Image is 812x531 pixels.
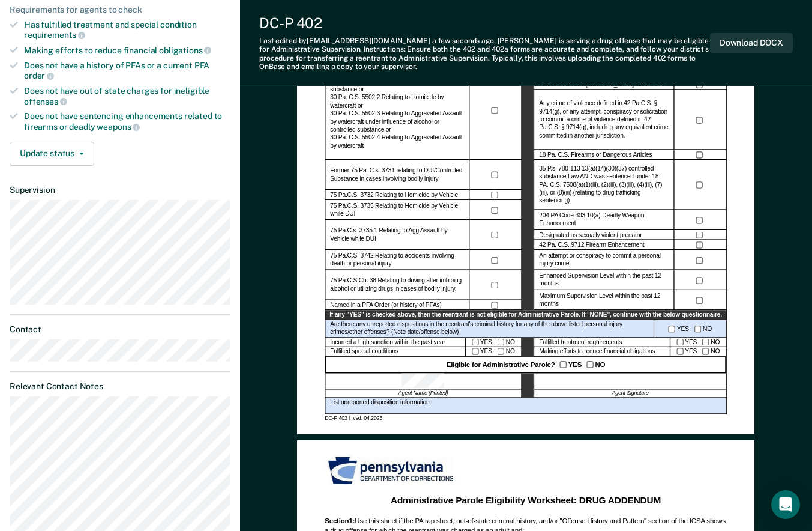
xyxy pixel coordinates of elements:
[466,347,522,357] div: YES NO
[330,302,442,309] label: Named in a PFA Order (or history of PFAs)
[97,122,140,132] span: weapons
[330,228,464,244] label: 75 Pa.C.s. 3735.1 Relating to Agg Assault by Vehicle while DUI
[540,213,669,229] label: 204 PA Code 303.10(a) Deadly Weapon Enhancement
[325,357,727,373] div: Eligible for Administrative Parole? YES NO
[540,100,669,141] label: Any crime of violence defined in 42 Pa.C.S. § 9714(g), or any attempt, conspiracy or solicitation...
[670,347,727,357] div: YES NO
[325,414,727,422] div: DC-P 402 | rvsd. 04.2025
[540,165,669,205] label: 35 P.s. 780-113 13(a)(14)(30)(37) controlled substance Law AND was sentenced under 18 PA. C.S. 75...
[10,381,230,392] dt: Relevant Contact Notes
[24,45,230,56] div: Making efforts to reduce financial
[325,517,355,525] b: Section 1 :
[540,241,645,249] label: 42 Pa. C.S. 9712 Firearm Enhancement
[325,320,654,338] div: Are there any unreported dispositions in the reentrant's criminal history for any of the above li...
[534,390,727,398] div: Agent Signature
[325,338,465,347] div: Incurred a high sanction within the past year
[540,151,652,159] label: 18 Pa. C.S. Firearms or Dangerous Articles
[10,185,230,195] dt: Supervision
[655,320,727,338] div: YES NO
[325,390,522,398] div: Agent Name (Printed)
[540,293,669,309] label: Maximum Supervision Level within the past 12 months
[325,454,459,488] img: PDOC Logo
[330,278,464,294] label: 75 Pa.C.S Ch. 38 Relating to driving after imbibing alcohol or utilizing drugs in cases of bodily...
[24,97,67,106] span: offenses
[24,30,85,40] span: requirements
[24,61,230,81] div: Does not have a history of PFAs or a current PFA order
[24,20,230,40] div: Has fulfilled treatment and special condition
[330,168,464,184] label: Former 75 Pa. C.s. 3731 relating to DUI/Controlled Substance in cases involving bodily injury
[710,33,793,53] button: Download DOCX
[259,14,710,32] div: DC-P 402
[330,202,464,219] label: 75 Pa.C.S. 3735 Relating to Homicide by Vehicle while DUI
[540,252,669,269] label: An attempt or conspiracy to commit a personal injury crime
[670,338,727,347] div: YES NO
[540,231,642,239] label: Designated as sexually violent predator
[10,5,230,15] div: Requirements for agents to check
[325,311,727,320] div: If any "YES" is checked above, then the reentrant is not eligible for Administrative Parole. If "...
[259,37,710,71] div: Last edited by [EMAIL_ADDRESS][DOMAIN_NAME] . [PERSON_NAME] is serving a drug offense that may be...
[330,192,458,199] label: 75 Pa.C.S. 3732 Relating to Homicide by Vehicle
[159,46,211,55] span: obligations
[466,338,522,347] div: YES NO
[325,398,727,415] div: List unreported disposition information:
[330,70,464,150] label: 30 Pa. C.S. 5502.1 Relating to Homicide by watercraft under influence of alcohol or controlled su...
[10,324,230,335] dt: Contact
[534,338,671,347] div: Fulfilled treatment requirements
[330,252,464,269] label: 75 Pa.C.S. 3742 Relating to accidents involving death or personal injury
[24,111,230,132] div: Does not have sentencing enhancements related to firearms or deadly
[771,490,800,519] div: Open Intercom Messenger
[24,86,230,106] div: Does not have out of state charges for ineligible
[432,37,494,45] span: a few seconds ago
[10,142,94,166] button: Update status
[534,347,671,357] div: Making efforts to reduce financial obligations
[540,273,669,289] label: Enhanced Supervision Level within the past 12 months
[331,495,720,507] div: Administrative Parole Eligibility Worksheet: DRUG ADDENDUM
[325,347,465,357] div: Fulfilled special conditions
